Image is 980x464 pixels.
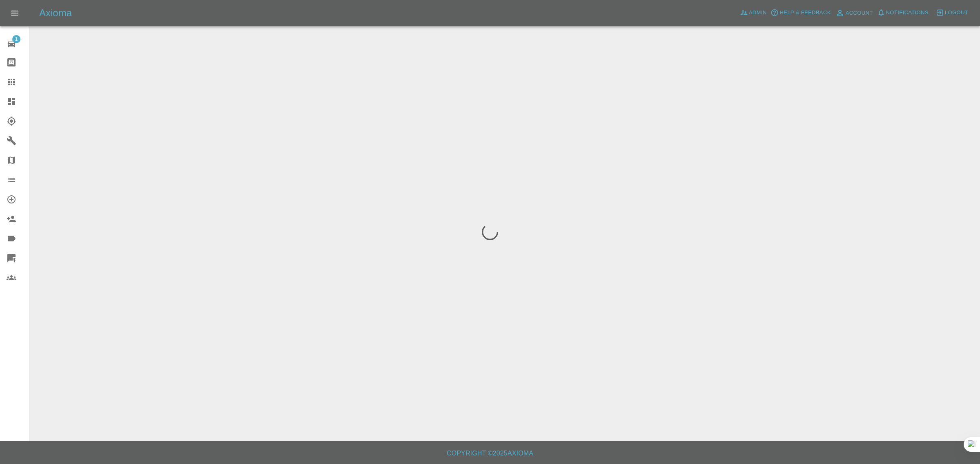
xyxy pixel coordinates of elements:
button: Logout [934,7,970,19]
span: Logout [945,8,968,18]
button: Help & Feedback [768,7,833,19]
span: 1 [12,35,20,43]
h5: Axioma [39,7,72,20]
a: Admin [738,7,769,19]
h6: Copyright © 2025 Axioma [7,448,973,459]
span: Help & Feedback [780,8,831,18]
a: Account [833,7,875,20]
span: Admin [749,8,767,18]
span: Notifications [886,8,929,18]
span: Account [846,9,873,18]
button: Notifications [875,7,931,19]
button: Open drawer [5,3,24,23]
